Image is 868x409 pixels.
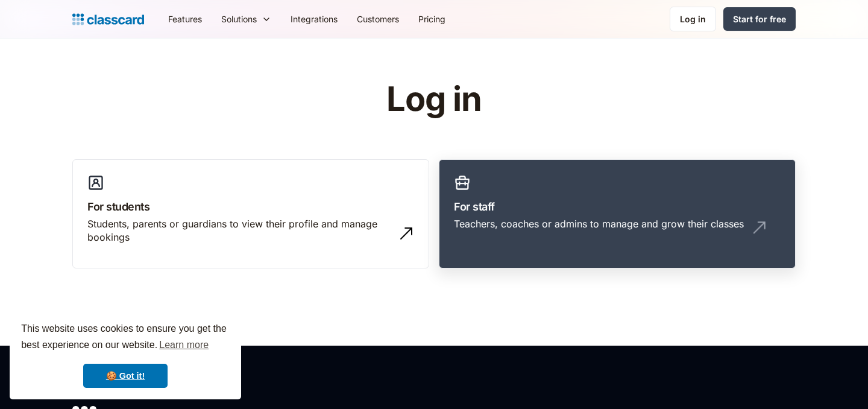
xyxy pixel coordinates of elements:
[454,217,744,230] div: Teachers, coaches or admins to manage and grow their classes
[87,217,390,244] div: Students, parents or guardians to view their profile and manage bookings
[10,310,241,399] div: cookieconsent
[680,13,706,25] div: Log in
[221,13,257,25] div: Solutions
[159,5,212,33] a: Features
[733,13,786,25] div: Start for free
[347,5,409,33] a: Customers
[723,7,796,31] a: Start for free
[439,159,796,269] a: For staffTeachers, coaches or admins to manage and grow their classes
[72,159,429,269] a: For studentsStudents, parents or guardians to view their profile and manage bookings
[87,198,414,215] h3: For students
[281,5,347,33] a: Integrations
[72,11,144,28] a: home
[21,322,230,354] span: This website uses cookies to ensure you get the best experience on our website.
[409,5,455,33] a: Pricing
[157,336,210,354] a: learn more about cookies
[454,198,781,215] h3: For staff
[212,5,281,33] div: Solutions
[670,7,716,31] a: Log in
[243,81,626,118] h1: Log in
[83,364,168,388] a: dismiss cookie message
